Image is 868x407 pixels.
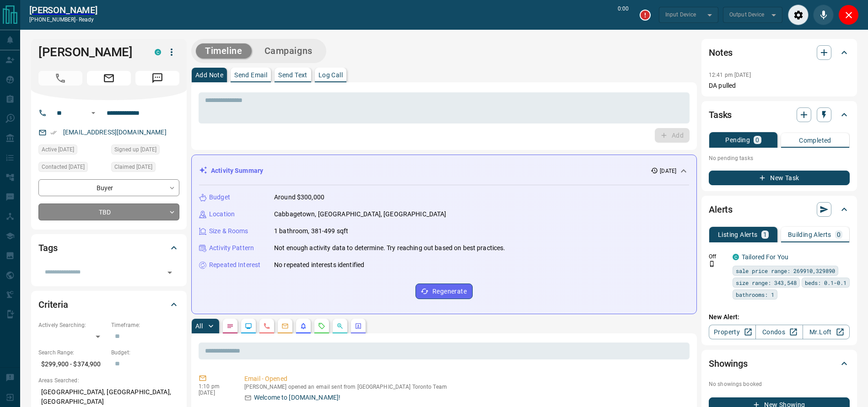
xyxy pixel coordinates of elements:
svg: Emails [281,322,289,330]
p: Size & Rooms [209,226,248,236]
div: Mute [813,5,834,25]
button: New Task [709,171,850,185]
div: Alerts [709,198,850,220]
p: Budget [209,193,230,202]
svg: Push Notification Only [709,261,715,267]
div: Fri Sep 12 2025 [111,145,179,157]
span: beds: 0.1-0.1 [805,278,846,287]
div: Fri Sep 12 2025 [38,162,107,175]
svg: Listing Alerts [300,322,307,330]
p: Activity Pattern [209,243,254,253]
p: 1 [763,231,767,238]
p: Timeframe: [111,321,179,329]
span: Active [DATE] [42,145,74,154]
p: Pending [725,137,750,143]
p: $299,900 - $374,900 [38,357,107,372]
span: bathrooms: 1 [736,290,774,299]
span: Signed up [DATE] [114,145,156,154]
div: Close [838,5,859,25]
p: 12:41 pm [DATE] [709,72,751,78]
button: Campaigns [255,43,322,59]
button: Timeline [196,43,252,59]
svg: Agent Actions [355,322,362,330]
h1: [PERSON_NAME] [38,45,141,59]
div: Showings [709,353,850,375]
p: Building Alerts [788,231,831,238]
p: New Alert: [709,312,850,322]
p: Actively Searching: [38,321,107,329]
a: Mr.Loft [803,325,850,339]
svg: Calls [263,322,270,330]
h2: Tasks [709,107,732,122]
div: Activity Summary[DATE] [199,162,689,179]
p: Areas Searched: [38,376,179,385]
a: [EMAIL_ADDRESS][DOMAIN_NAME] [63,129,167,136]
p: No pending tasks [709,151,850,165]
p: [DATE] [660,167,676,175]
h2: Notes [709,45,733,60]
p: Completed [799,137,831,144]
span: size range: 343,548 [736,278,797,287]
p: Send Email [234,72,267,78]
p: [PHONE_NUMBER] - [29,16,97,24]
p: Send Text [278,72,307,78]
svg: Requests [318,322,325,330]
div: Fri Sep 12 2025 [38,145,107,157]
p: Location [209,209,235,219]
a: [PERSON_NAME] [29,5,97,16]
p: Welcome to [DOMAIN_NAME]! [254,393,340,402]
p: Budget: [111,348,179,357]
p: 0:00 [618,5,629,25]
p: Around $300,000 [274,193,324,202]
p: 1:10 pm [199,383,231,390]
div: Notes [709,42,850,64]
p: 0 [755,137,759,143]
p: 1 bathroom, 381-499 sqft [274,226,348,236]
a: Condos [755,325,803,339]
p: 0 [837,231,841,238]
a: Property [709,325,756,339]
span: Email [87,71,131,86]
p: Add Note [195,72,223,78]
h2: Alerts [709,202,733,217]
svg: Email Verified [50,129,57,136]
p: Search Range: [38,348,107,357]
p: Email - Opened [244,374,686,384]
button: Open [88,107,99,118]
h2: Tags [38,241,57,255]
p: Off [709,252,727,261]
svg: Lead Browsing Activity [245,322,252,330]
p: [PERSON_NAME] opened an email sent from [GEOGRAPHIC_DATA] Toronto Team [244,384,686,390]
div: Criteria [38,294,179,316]
button: Open [163,266,176,279]
div: Tasks [709,104,850,126]
svg: Notes [226,322,234,330]
span: ready [79,16,94,23]
a: Tailored For You [742,253,788,261]
span: Claimed [DATE] [114,162,152,171]
p: DA pulled [709,81,850,91]
p: Log Call [318,72,343,78]
span: Message [135,71,179,86]
p: All [195,323,203,329]
p: Cabbagetown, [GEOGRAPHIC_DATA], [GEOGRAPHIC_DATA] [274,209,446,219]
span: sale price range: 269910,329890 [736,266,835,275]
p: No repeated interests identified [274,260,364,270]
div: Tags [38,237,179,259]
p: Activity Summary [211,166,263,176]
div: condos.ca [155,49,161,55]
h2: Showings [709,356,748,371]
div: Buyer [38,179,179,196]
div: TBD [38,203,179,220]
div: condos.ca [733,254,739,260]
p: Not enough activity data to determine. Try reaching out based on best practices. [274,243,506,253]
p: No showings booked [709,380,850,388]
button: Regenerate [415,284,473,299]
svg: Opportunities [336,322,344,330]
span: Contacted [DATE] [42,162,85,171]
div: Audio Settings [788,5,809,25]
span: Call [38,71,82,86]
p: Listing Alerts [718,231,758,238]
div: Fri Sep 12 2025 [111,162,179,175]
